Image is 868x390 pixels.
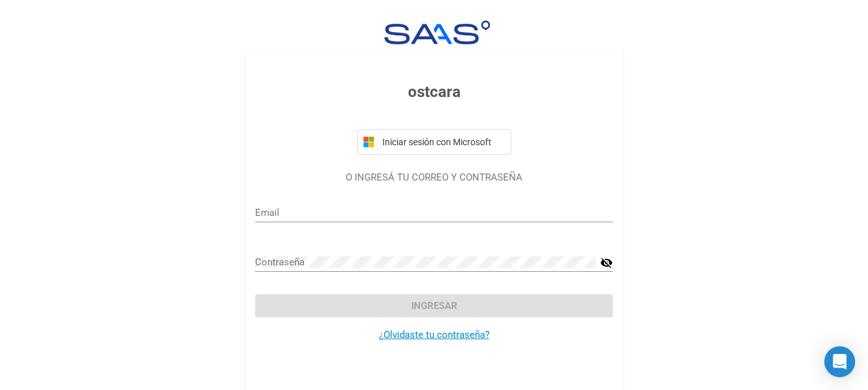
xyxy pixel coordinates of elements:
[379,329,490,341] a: ¿Olvidaste tu contraseña?
[255,80,613,103] h3: ostcara
[255,170,613,185] p: O INGRESÁ TU CORREO Y CONTRASEÑA
[255,294,613,317] button: Ingresar
[380,137,506,147] span: Iniciar sesión con Microsoft
[411,300,457,312] span: Ingresar
[600,255,613,270] mat-icon: visibility_off
[824,346,855,377] div: Open Intercom Messenger
[357,129,511,155] button: Iniciar sesión con Microsoft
